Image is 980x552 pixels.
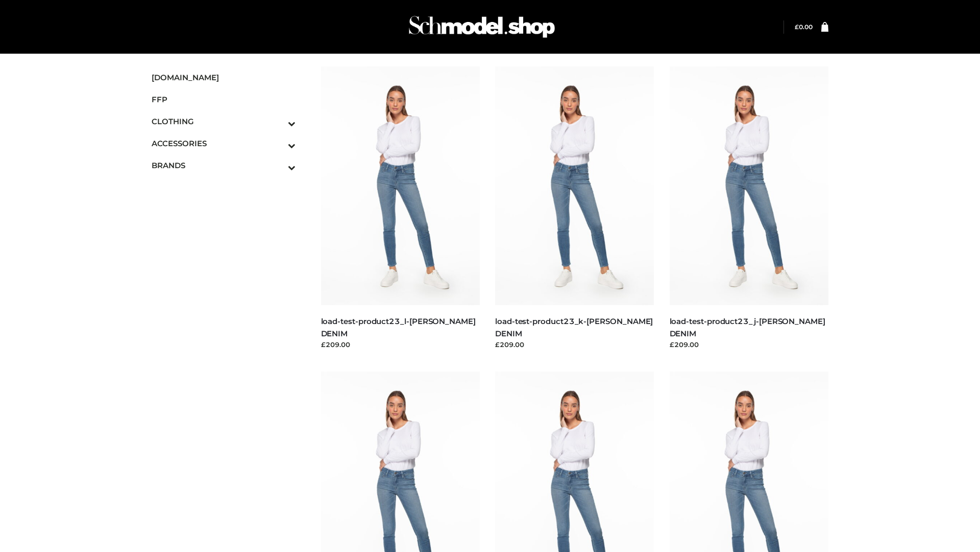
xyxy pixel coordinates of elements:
button: Toggle Submenu [260,110,296,132]
a: [DOMAIN_NAME] [152,66,296,88]
a: ACCESSORIESToggle Submenu [152,132,296,154]
span: £ [795,23,799,31]
bdi: 0.00 [795,23,813,31]
button: Toggle Submenu [260,132,296,154]
a: FFP [152,88,296,110]
a: BRANDSToggle Submenu [152,154,296,176]
div: £209.00 [670,339,829,350]
span: BRANDS [152,159,296,171]
span: CLOTHING [152,116,296,127]
a: load-test-product23_k-[PERSON_NAME] DENIM [495,316,653,338]
a: £0.00 [795,23,813,31]
span: ACCESSORIES [152,137,296,149]
div: £209.00 [321,339,480,350]
a: load-test-product23_l-[PERSON_NAME] DENIM [321,316,476,338]
span: [DOMAIN_NAME] [152,72,296,83]
span: FFP [152,94,296,105]
button: Toggle Submenu [260,154,296,176]
a: load-test-product23_j-[PERSON_NAME] DENIM [670,316,825,338]
img: Schmodel Admin 964 [405,7,558,47]
a: CLOTHINGToggle Submenu [152,110,296,132]
div: £209.00 [495,339,654,350]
